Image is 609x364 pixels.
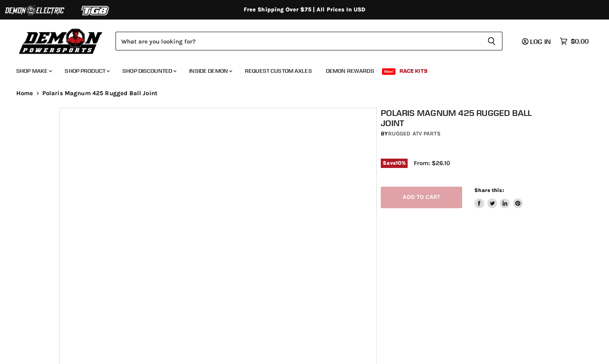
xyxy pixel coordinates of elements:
a: Request Custom Axles [239,63,318,79]
div: by [381,129,554,138]
img: TGB Logo 2 [65,3,126,18]
ul: Main menu [10,59,587,79]
a: Home [16,90,33,97]
a: Shop Product [59,63,115,79]
img: Demon Electric Logo 2 [4,3,65,18]
a: Demon Rewards [320,63,380,79]
span: Share this: [474,187,504,193]
button: Search [481,32,502,50]
img: Demon Powersports [16,26,105,55]
a: Rugged ATV Parts [388,130,441,137]
a: Inside Demon [183,63,237,79]
form: Product [116,32,502,50]
a: Race Kits [393,63,434,79]
span: $0.00 [571,37,589,45]
span: Polaris Magnum 425 Rugged Ball Joint [42,90,157,97]
a: $0.00 [556,35,593,47]
aside: Share this: [474,187,523,208]
span: 10 [396,160,402,166]
a: Shop Make [10,63,57,79]
h1: Polaris Magnum 425 Rugged Ball Joint [381,108,554,128]
a: Log in [518,38,556,45]
span: Log in [530,37,551,46]
span: Save % [381,159,408,168]
span: From: $26.10 [414,159,450,167]
a: Shop Discounted [116,63,181,79]
span: New! [382,68,396,75]
input: Search [116,32,481,50]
